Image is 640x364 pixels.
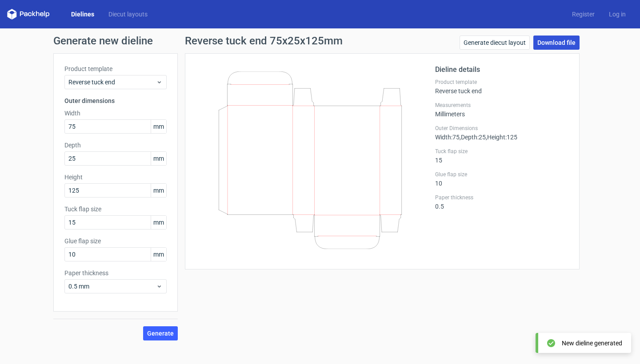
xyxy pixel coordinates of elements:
h1: Reverse tuck end 75x25x125mm [185,36,343,46]
span: , Depth : 25 [460,134,486,141]
label: Tuck flap size [435,148,568,155]
button: Generate [143,326,178,340]
div: 0.5 [435,194,568,210]
a: Register [565,10,602,19]
h2: Dieline details [435,64,568,75]
label: Measurements [435,102,568,109]
label: Height [64,173,167,182]
a: Dielines [64,10,101,19]
span: mm [151,152,166,165]
span: mm [151,120,166,133]
span: 0.5 mm [68,282,156,291]
label: Product template [435,79,568,86]
div: 15 [435,148,568,164]
label: Paper thickness [64,269,167,277]
label: Outer Dimensions [435,125,568,132]
span: Reverse tuck end [68,78,156,87]
h1: Generate new dieline [53,36,587,46]
label: Depth [64,141,167,150]
a: Diecut layouts [101,10,155,19]
label: Glue flap size [435,171,568,178]
label: Tuck flap size [64,205,167,214]
span: Width : 75 [435,134,460,141]
span: mm [151,216,166,229]
span: Generate [147,330,174,336]
h3: Outer dimensions [64,96,167,105]
a: Download file [533,36,580,50]
div: 10 [435,171,568,187]
label: Paper thickness [435,194,568,201]
span: mm [151,184,166,197]
label: Width [64,109,167,118]
label: Glue flap size [64,237,167,245]
div: Reverse tuck end [435,79,568,95]
span: , Height : 125 [486,134,517,141]
a: Generate diecut layout [460,36,530,50]
a: Log in [602,10,633,19]
span: mm [151,248,166,261]
div: New dieline generated [562,339,622,348]
label: Product template [64,64,167,73]
div: Millimeters [435,102,568,118]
